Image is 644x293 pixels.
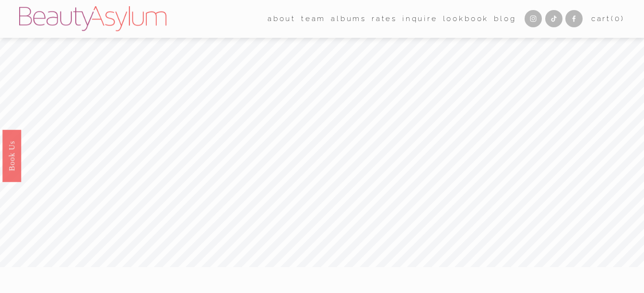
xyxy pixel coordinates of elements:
a: folder dropdown [301,11,326,26]
span: team [301,12,326,26]
a: Inquire [402,11,438,26]
a: Book Us [2,130,21,182]
a: Blog [494,11,516,26]
span: ( ) [611,14,625,23]
img: Beauty Asylum | Bridal Hair &amp; Makeup Charlotte &amp; Atlanta [19,6,166,31]
span: 0 [615,14,621,23]
a: Rates [372,11,397,26]
a: Facebook [565,10,583,27]
a: TikTok [545,10,562,27]
a: albums [331,11,366,26]
a: Lookbook [443,11,489,26]
a: Instagram [525,10,542,27]
a: folder dropdown [268,11,296,26]
span: about [268,12,296,26]
a: 0 items in cart [591,12,625,26]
